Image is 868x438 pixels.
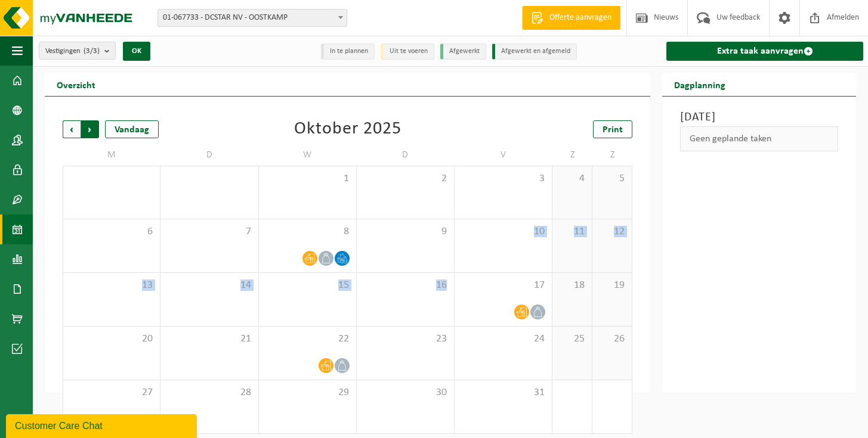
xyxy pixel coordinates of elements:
[166,386,252,399] span: 28
[166,225,252,238] span: 7
[123,42,150,61] button: OK
[6,412,199,438] iframe: chat widget
[363,172,448,185] span: 2
[69,333,154,346] span: 20
[680,126,838,151] div: Geen geplande taken
[160,144,258,166] td: D
[680,108,838,126] h3: [DATE]
[598,225,626,238] span: 12
[265,225,350,238] span: 8
[461,333,546,346] span: 24
[455,144,552,166] td: V
[461,386,546,399] span: 31
[381,44,434,60] li: Uit te voeren
[363,386,448,399] span: 30
[39,42,116,60] button: Vestigingen(3/3)
[265,172,350,185] span: 1
[45,73,107,96] h2: Overzicht
[592,144,632,166] td: Z
[69,279,154,292] span: 13
[157,9,347,27] span: 01-067733 - DCSTAR NV - OOSTKAMP
[461,172,546,185] span: 3
[259,144,357,166] td: W
[440,44,486,60] li: Afgewerkt
[294,120,401,138] div: Oktober 2025
[461,279,546,292] span: 17
[265,386,350,399] span: 29
[265,279,350,292] span: 15
[558,225,586,238] span: 11
[522,6,620,30] a: Offerte aanvragen
[598,279,626,292] span: 19
[357,144,455,166] td: D
[461,225,546,238] span: 10
[84,47,100,55] count: (3/3)
[492,44,577,60] li: Afgewerkt en afgemeld
[558,172,586,185] span: 4
[558,279,586,292] span: 18
[81,120,99,138] span: Volgende
[69,386,154,399] span: 27
[69,225,154,238] span: 6
[666,42,863,61] a: Extra taak aanvragen
[598,172,626,185] span: 5
[593,120,632,138] a: Print
[105,120,159,138] div: Vandaag
[598,333,626,346] span: 26
[63,144,160,166] td: M
[63,120,81,138] span: Vorige
[546,12,614,24] span: Offerte aanvragen
[166,279,252,292] span: 14
[45,42,100,60] span: Vestigingen
[363,333,448,346] span: 23
[166,333,252,346] span: 21
[321,44,375,60] li: In te plannen
[552,144,592,166] td: Z
[662,73,737,96] h2: Dagplanning
[363,225,448,238] span: 9
[265,333,350,346] span: 22
[158,10,347,26] span: 01-067733 - DCSTAR NV - OOSTKAMP
[603,125,623,135] span: Print
[558,333,586,346] span: 25
[363,279,448,292] span: 16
